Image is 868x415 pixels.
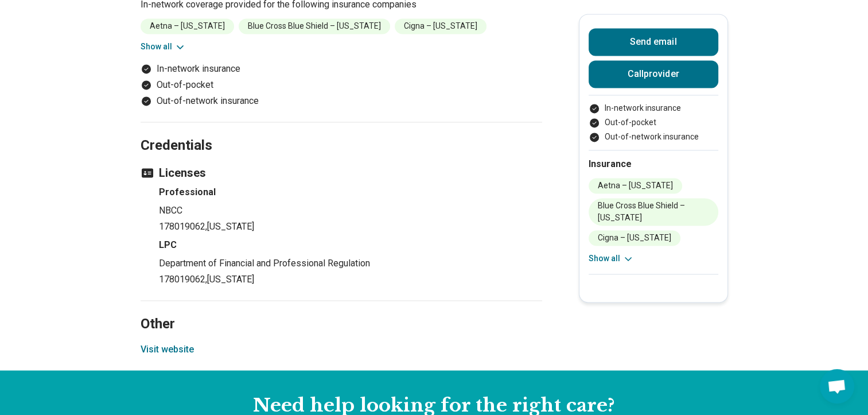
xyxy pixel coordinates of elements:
[141,165,542,181] h3: Licenses
[141,108,542,156] h2: Credentials
[589,253,634,265] button: Show all
[159,185,542,199] h4: Professional
[589,60,718,88] button: Callprovider
[589,102,718,114] li: In-network insurance
[141,41,186,53] button: Show all
[205,274,254,285] span: , [US_STATE]
[589,102,718,143] ul: Payment options
[159,257,542,270] p: Department of Financial and Professional Regulation
[141,78,542,92] li: Out-of-pocket
[141,62,542,108] ul: Payment options
[159,238,542,252] h4: LPC
[141,18,234,34] li: Aetna – [US_STATE]
[820,369,854,404] a: Open chat
[159,273,542,286] p: 178019062
[141,62,542,76] li: In-network insurance
[589,28,718,56] button: Send email
[141,94,542,108] li: Out-of-network insurance
[239,18,390,34] li: Blue Cross Blue Shield – [US_STATE]
[589,117,718,129] li: Out-of-pocket
[205,221,254,232] span: , [US_STATE]
[395,18,486,34] li: Cigna – [US_STATE]
[589,230,680,246] li: Cigna – [US_STATE]
[159,220,542,234] p: 178019062
[141,343,194,356] button: Visit website
[589,131,718,143] li: Out-of-network insurance
[589,178,682,193] li: Aetna – [US_STATE]
[159,204,542,218] p: NBCC
[141,287,542,334] h2: Other
[589,157,718,171] h2: Insurance
[589,198,718,226] li: Blue Cross Blue Shield – [US_STATE]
